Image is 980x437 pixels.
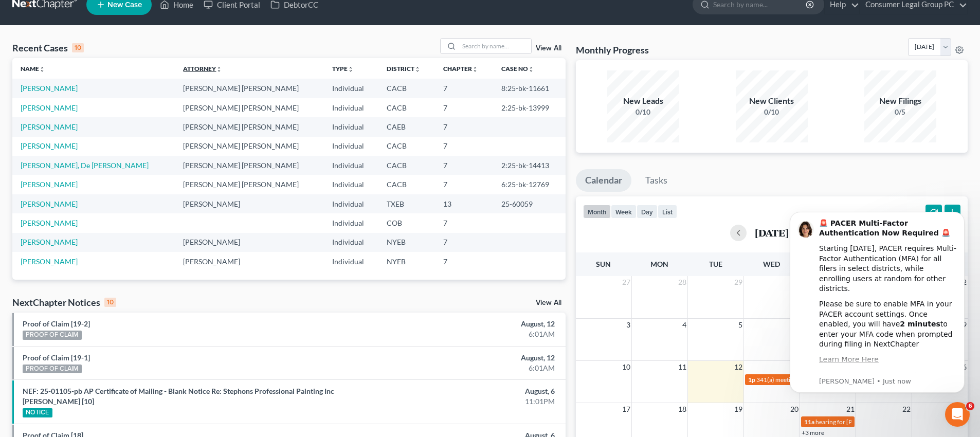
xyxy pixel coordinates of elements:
[748,376,755,384] span: 1p
[378,137,435,156] td: CACB
[23,408,52,417] div: NOTICE
[536,45,561,52] a: View All
[435,137,493,156] td: 7
[733,361,743,373] span: 12
[583,205,611,219] button: month
[324,194,378,213] td: Individual
[21,103,78,112] a: [PERSON_NAME]
[348,66,354,72] i: unfold_more
[23,353,90,362] a: Proof of Claim [19-1]
[459,39,531,53] input: Search by name...
[804,418,814,426] span: 11a
[611,205,637,219] button: week
[607,107,679,117] div: 0/10
[435,194,493,213] td: 13
[709,260,722,268] span: Tue
[21,180,78,189] a: [PERSON_NAME]
[21,84,78,93] a: [PERSON_NAME]
[493,175,566,194] td: 6:25-bk-12769
[736,107,808,117] div: 0/10
[501,65,534,72] a: Case Nounfold_more
[493,156,566,175] td: 2:25-bk-14413
[658,205,677,219] button: list
[493,98,566,117] td: 2:25-bk-13999
[175,117,323,136] td: [PERSON_NAME] [PERSON_NAME]
[387,65,421,72] a: Districtunfold_more
[733,403,743,415] span: 19
[443,65,478,72] a: Chapterunfold_more
[175,98,323,117] td: [PERSON_NAME] [PERSON_NAME]
[12,296,116,308] div: NextChapter Notices
[435,98,493,117] td: 7
[385,319,555,329] div: August, 12
[216,66,222,72] i: unfold_more
[324,233,378,252] td: Individual
[378,117,435,136] td: CAEB
[378,79,435,98] td: CACB
[175,156,323,175] td: [PERSON_NAME] [PERSON_NAME]
[621,276,631,288] span: 27
[677,361,687,373] span: 11
[864,107,936,117] div: 0/5
[576,44,649,56] h3: Monthly Progress
[385,353,555,363] div: August, 12
[183,65,222,72] a: Attorneyunfold_more
[493,79,566,98] td: 8:25-bk-11661
[39,66,45,72] i: unfold_more
[636,169,677,192] a: Tasks
[107,1,142,9] span: New Case
[175,194,323,213] td: [PERSON_NAME]
[104,298,116,307] div: 10
[324,98,378,117] td: Individual
[802,429,824,436] a: +3 more
[637,205,658,219] button: day
[774,196,980,409] iframe: Intercom notifications message
[756,376,905,384] span: 341(a) meeting for [PERSON_NAME] [PERSON_NAME]
[815,418,944,426] span: hearing for [PERSON_NAME] [PERSON_NAME]
[681,319,687,331] span: 4
[21,199,78,208] a: [PERSON_NAME]
[378,233,435,252] td: NYEB
[763,260,780,268] span: Wed
[435,252,493,271] td: 7
[414,66,421,72] i: unfold_more
[324,252,378,271] td: Individual
[175,252,323,271] td: [PERSON_NAME]
[733,276,743,288] span: 29
[175,175,323,194] td: [PERSON_NAME] [PERSON_NAME]
[21,238,78,246] a: [PERSON_NAME]
[21,257,78,266] a: [PERSON_NAME]
[435,79,493,98] td: 7
[175,79,323,98] td: [PERSON_NAME] [PERSON_NAME]
[493,194,566,213] td: 25-60059
[607,95,679,107] div: New Leads
[21,219,78,227] a: [PERSON_NAME]
[324,175,378,194] td: Individual
[755,227,789,238] h2: [DATE]
[324,213,378,232] td: Individual
[736,95,808,107] div: New Clients
[378,156,435,175] td: CACB
[23,331,82,340] div: PROOF OF CLAIM
[12,42,84,54] div: Recent Cases
[378,98,435,117] td: CACB
[324,117,378,136] td: Individual
[378,175,435,194] td: CACB
[966,402,974,410] span: 6
[596,260,611,268] span: Sun
[625,319,631,331] span: 3
[21,161,149,170] a: [PERSON_NAME], De [PERSON_NAME]
[23,319,90,328] a: Proof of Claim [19-2]
[175,137,323,156] td: [PERSON_NAME] [PERSON_NAME]
[23,387,334,406] a: NEF: 25-01105-pb AP Certificate of Mailing - Blank Notice Re: Stephons Professional Painting Inc ...
[378,213,435,232] td: COB
[864,95,936,107] div: New Filings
